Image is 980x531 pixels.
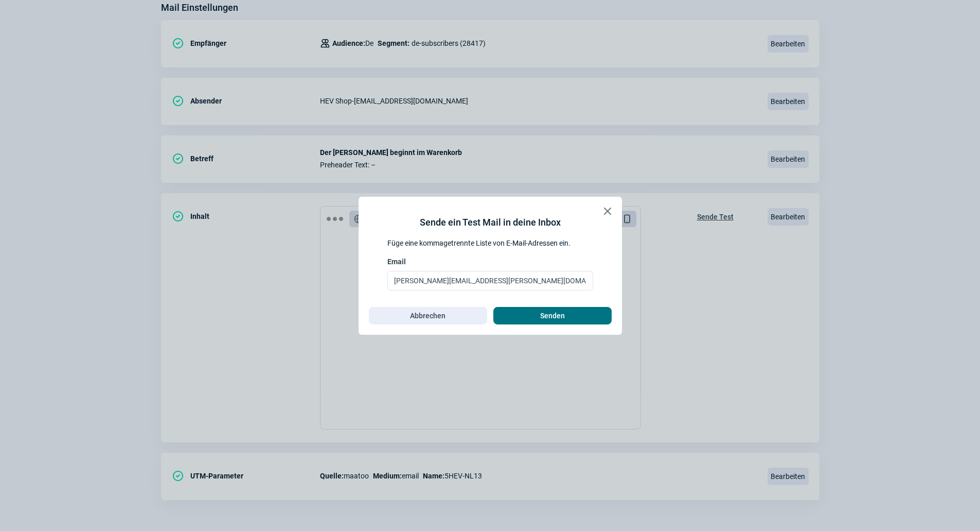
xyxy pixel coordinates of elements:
[387,238,593,248] div: Füge eine kommagetrennte Liste von E-Mail-Adressen ein.
[420,215,561,230] div: Sende ein Test Mail in deine Inbox
[493,307,612,324] button: Senden
[540,307,565,324] span: Senden
[410,307,446,324] span: Abbrechen
[387,256,406,267] span: Email
[387,271,593,290] input: Email
[369,307,487,324] button: Abbrechen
